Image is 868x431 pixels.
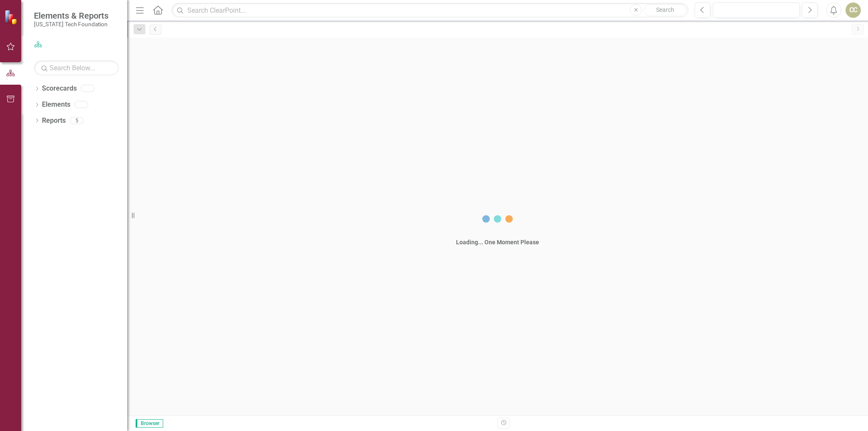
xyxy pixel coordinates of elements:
button: CC [846,3,861,18]
div: Loading... One Moment Please [456,238,539,246]
img: ClearPoint Strategy [4,10,19,25]
a: Elements [42,100,70,110]
span: Browser [136,419,163,428]
div: 5 [70,117,83,124]
button: Search [644,4,686,16]
small: [US_STATE] Tech Foundation [34,21,108,28]
a: Reports [42,116,66,126]
a: Scorecards [42,84,77,94]
span: Search [656,6,674,13]
input: Search ClearPoint... [172,3,688,18]
span: Elements & Reports [34,11,108,21]
input: Search Below... [34,61,119,75]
